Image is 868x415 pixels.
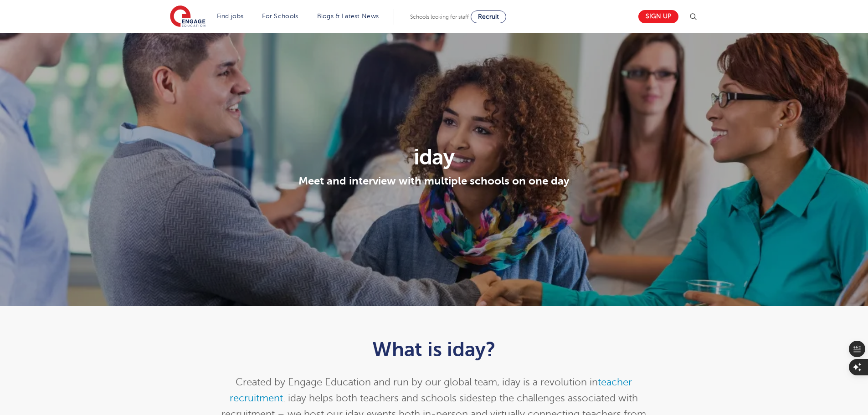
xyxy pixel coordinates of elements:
[471,10,506,23] a: Recruit
[164,172,704,190] p: Meet and interview with multiple schools on one day
[317,13,379,20] a: Blogs & Latest News
[410,14,469,20] span: Schools looking for staff
[164,146,704,168] h1: iday
[170,5,205,28] img: Engage Education
[211,338,657,361] h1: What is iday?
[262,13,298,20] a: For Schools
[638,10,678,23] a: Sign up
[478,13,499,20] span: Recruit
[217,13,244,20] a: Find jobs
